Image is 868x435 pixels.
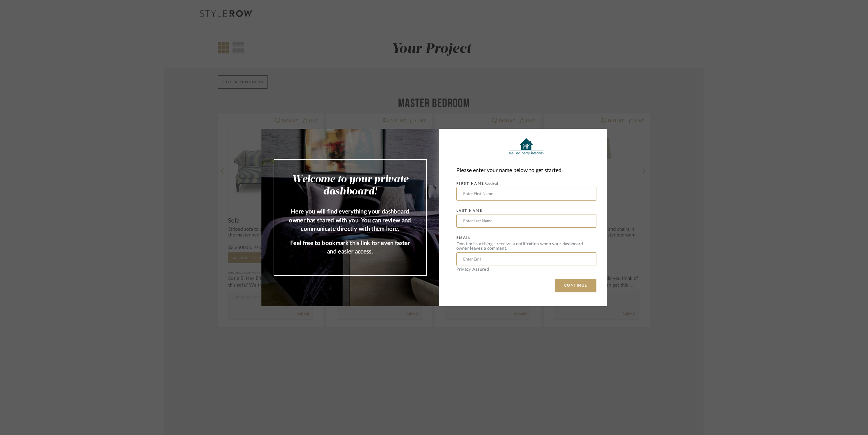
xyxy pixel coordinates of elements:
label: EMAIL [456,236,471,240]
input: Enter First Name [456,187,596,201]
div: Please enter your name below to get started. [456,166,596,175]
button: CONTINUE [555,279,596,292]
input: Enter Last Name [456,214,596,228]
div: Privacy Assured [456,267,596,272]
p: Here you will find everything your dashboard owner has shared with you. You can review and commun... [288,207,413,233]
label: FIRST NAME [456,182,498,186]
div: Don’t miss a thing - receive a notification when your dashboard owner leaves a comment. [456,242,596,251]
input: Enter Email [456,252,596,266]
p: Feel free to bookmark this link for even faster and easier access. [288,239,413,256]
span: Required [485,182,498,185]
h2: Welcome to your private dashboard! [288,173,413,198]
label: LAST NAME [456,209,483,213]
